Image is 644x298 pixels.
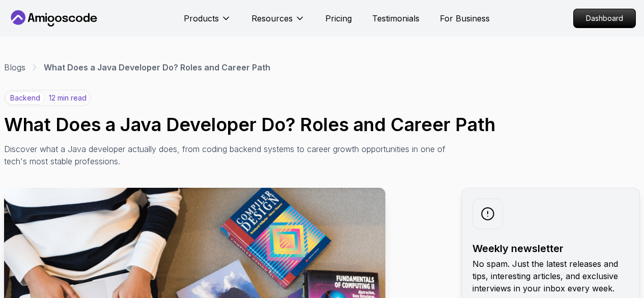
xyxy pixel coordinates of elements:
[184,12,231,33] button: Products
[251,12,305,33] button: Resources
[4,114,640,135] h1: What Does a Java Developer Do? Roles and Career Path
[184,12,219,24] p: Products
[472,241,629,256] h2: Weekly newsletter
[251,12,293,24] p: Resources
[325,12,352,24] a: Pricing
[472,258,629,294] p: No spam. Just the latest releases and tips, interesting articles, and exclusive interviews in you...
[4,143,460,167] p: Discover what a Java developer actually does, from coding backend systems to career growth opport...
[4,61,25,73] a: Blogs
[440,12,490,24] a: For Business
[6,91,45,105] p: backend
[573,9,636,28] a: Dashboard
[49,93,87,103] p: 12 min read
[581,234,644,283] iframe: chat widget
[44,61,270,73] p: What Does a Java Developer Do? Roles and Career Path
[574,9,635,28] p: Dashboard
[372,12,419,24] a: Testimonials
